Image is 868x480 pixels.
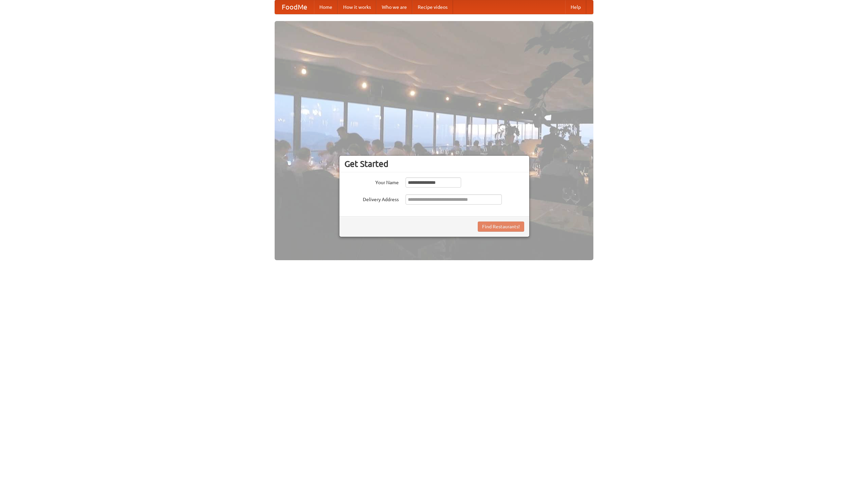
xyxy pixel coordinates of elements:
h3: Get Started [344,159,524,169]
a: Home [314,0,338,14]
button: Find Restaurants! [478,222,524,232]
label: Delivery Address [344,194,399,203]
a: Who we are [376,0,412,14]
a: Recipe videos [412,0,453,14]
label: Your Name [344,177,399,186]
a: Help [565,0,586,14]
a: How it works [338,0,376,14]
a: FoodMe [275,0,314,14]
